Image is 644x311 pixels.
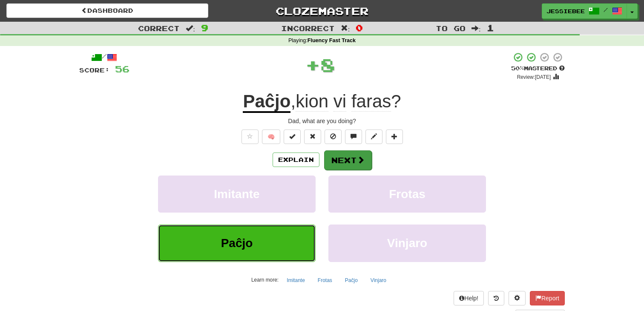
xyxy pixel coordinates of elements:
span: + [305,52,320,78]
button: Discuss sentence (alt+u) [345,130,362,144]
button: 🧠 [262,130,280,144]
button: Next [324,150,372,170]
span: : [341,25,350,32]
small: Review: [DATE] [517,74,551,80]
span: : [186,25,195,32]
span: To go [436,24,466,32]
span: Vinjaro [387,236,427,250]
button: Favorite sentence (alt+f) [241,130,259,144]
div: Mastered [511,65,565,72]
button: Frotas [313,274,337,287]
small: Learn more: [251,277,279,283]
span: jessiebee [546,7,585,15]
span: 50 % [511,65,524,72]
span: : [471,25,481,32]
span: 0 [356,23,363,33]
span: kion [296,91,328,112]
span: 8 [320,54,335,75]
span: vi [333,91,346,112]
button: Imitante [158,176,316,213]
span: Paĉjo [221,236,253,250]
button: Imitante [282,274,310,287]
button: Set this sentence to 100% Mastered (alt+m) [284,130,301,144]
strong: Fluency Fast Track [308,37,356,43]
button: Reset to 0% Mastered (alt+r) [304,130,321,144]
span: Score: [79,66,110,74]
div: / [79,52,129,63]
span: Incorrect [281,24,335,32]
button: Frotas [328,176,486,213]
span: , ? [290,91,401,112]
button: Round history (alt+y) [488,291,504,305]
button: Vinjaro [366,274,391,287]
span: Imitante [214,187,259,201]
button: Paĉjo [158,225,316,262]
button: Paĉjo [340,274,362,287]
a: jessiebee / [542,3,627,19]
span: 56 [115,63,129,74]
button: Vinjaro [328,225,486,262]
button: Explain [273,153,319,167]
a: Dashboard [6,3,208,18]
button: Help! [454,291,484,305]
span: Frotas [389,187,425,201]
u: Paĉjo [243,91,290,113]
button: Ignore sentence (alt+i) [325,130,342,144]
button: Add to collection (alt+a) [386,130,403,144]
span: 9 [201,23,208,33]
span: faras [351,91,391,112]
span: / [604,7,608,13]
a: Clozemaster [221,3,423,18]
span: 1 [487,23,494,33]
button: Report [530,291,565,305]
span: Correct [138,24,180,32]
button: Edit sentence (alt+d) [365,130,382,144]
div: Dad, what are you doing? [79,117,565,125]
